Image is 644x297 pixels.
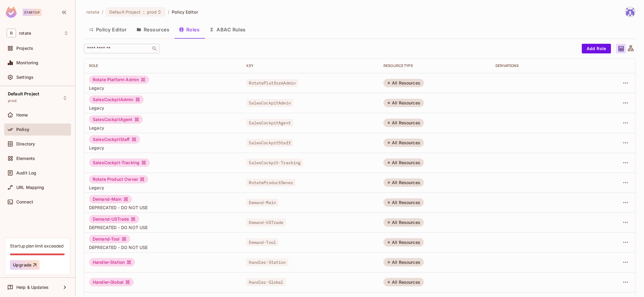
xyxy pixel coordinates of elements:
[246,278,286,286] span: Handler-Global
[383,139,424,147] div: All Resources
[625,7,635,17] img: yoongjia@letsrotate.com
[383,99,424,107] div: All Resources
[246,199,278,206] span: Demand-Main
[246,219,286,226] span: Demand-USTrade
[89,244,237,250] span: DEPRECATED - DO NOT USE
[383,79,424,87] div: All Resources
[89,95,144,104] div: SalesCockpitAdmin
[109,9,141,15] span: Default Project
[147,9,157,15] span: prod
[84,22,132,37] button: Policy Editor
[10,243,63,249] div: Startup plan limit exceeded
[16,171,36,175] span: Audit Log
[89,63,237,68] div: Role
[89,115,143,124] div: SalesCockpitAgent
[246,63,374,68] div: Key
[16,200,33,204] span: Connect
[89,278,134,286] div: Handler-Global
[102,9,103,15] li: /
[16,285,49,290] span: Help & Updates
[246,139,293,147] span: SalesCockpitStaff
[89,225,237,230] span: DEPRECATED - DO NOT USE
[89,215,139,223] div: Demand-USTrade
[495,63,587,68] div: Derivations
[16,185,44,190] span: URL Mapping
[246,79,298,87] span: RotatePlatformAdmin
[16,142,35,146] span: Directory
[16,156,35,161] span: Elements
[383,238,424,247] div: All Resources
[383,278,424,286] div: All Resources
[10,260,40,270] button: Upgrade
[168,9,169,15] li: /
[383,198,424,207] div: All Resources
[246,159,303,167] span: SalesCockpit-Tracking
[16,60,39,65] span: Monitoring
[89,185,237,190] span: Legacy
[89,175,148,184] div: Rotate Product Owner
[23,9,41,16] div: Startup
[132,22,174,37] button: Resources
[89,135,140,144] div: SalesCockpitStaff
[89,105,237,111] span: Legacy
[383,178,424,187] div: All Resources
[16,75,34,80] span: Settings
[246,238,278,246] span: Demand-Tool
[172,9,198,15] span: Policy Editor
[6,7,17,18] img: SReyMgAAAABJRU5ErkJggg==
[8,98,17,103] span: prod
[383,258,424,267] div: All Resources
[89,145,237,151] span: Legacy
[143,10,145,14] span: :
[246,119,293,127] span: SalesCockpitAgent
[8,91,39,96] span: Default Project
[383,63,486,68] div: RESOURCE TYPE
[89,205,237,210] span: DEPRECATED - DO NOT USE
[19,31,31,36] span: Workspace: rotate
[89,75,149,84] div: Rotate Platform Admin
[383,218,424,227] div: All Resources
[86,9,99,15] span: the active workspace
[204,22,251,37] button: ABAC Rules
[174,22,204,37] button: Roles
[383,158,424,167] div: All Resources
[89,125,237,131] span: Legacy
[89,85,237,91] span: Legacy
[16,46,33,51] span: Projects
[89,158,150,167] div: SalesCockpit-Tracking
[89,195,132,203] div: Demand-Main
[16,127,29,132] span: Policy
[246,179,296,187] span: RotateProductOwner
[16,113,28,117] span: Home
[383,119,424,127] div: All Resources
[246,99,293,107] span: SalesCockpitAdmin
[89,258,135,267] div: Handler-Station
[7,29,16,37] span: R
[89,235,130,243] div: Demand-Tool
[582,44,611,53] button: Add Role
[246,258,288,266] span: Handler-Station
